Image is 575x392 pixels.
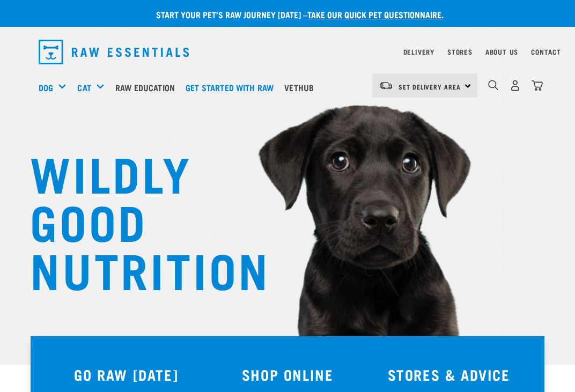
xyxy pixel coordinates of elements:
[30,147,245,292] h1: WILDLY GOOD NUTRITION
[510,80,521,91] img: user.png
[213,366,362,383] h3: SHOP ONLINE
[39,81,53,94] a: Dog
[77,81,91,94] a: Cat
[374,366,523,383] h3: STORES & ADVICE
[531,50,561,54] a: Contact
[485,50,518,54] a: About Us
[307,12,444,17] a: take our quick pet questionnaire.
[183,66,282,109] a: Get started with Raw
[532,80,543,91] img: home-icon@2x.png
[282,66,322,109] a: Vethub
[403,50,434,54] a: Delivery
[488,80,498,90] img: home-icon-1@2x.png
[39,40,189,64] img: Raw Essentials Logo
[379,81,393,91] img: van-moving.png
[447,50,473,54] a: Stores
[399,85,461,88] span: Set Delivery Area
[30,35,545,69] nav: dropdown navigation
[113,66,183,109] a: Raw Education
[52,366,201,383] h3: GO RAW [DATE]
